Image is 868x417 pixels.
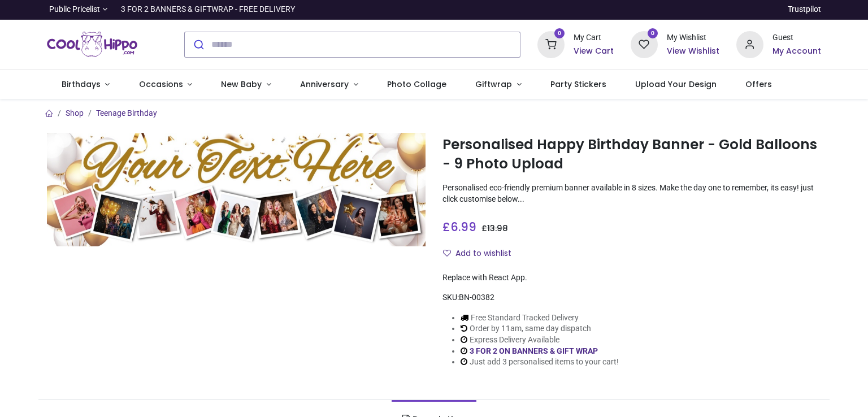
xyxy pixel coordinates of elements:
[450,219,476,235] span: 6.99
[124,70,207,99] a: Occasions
[772,46,821,57] a: My Account
[285,70,372,99] a: Anniversary
[554,28,565,39] sup: 0
[537,39,565,48] a: 0
[221,79,262,90] span: New Baby
[470,346,598,355] a: 3 FOR 2 ON BANNERS & GIFT WRAP
[442,135,821,174] h1: Personalised Happy Birthday Banner - Gold Balloons - 9 Photo Upload
[139,79,183,90] span: Occasions
[442,183,821,205] p: Personalised eco-friendly premium banner available in 8 sizes. Make the day one to remember, its ...
[461,335,619,346] li: Express Delivery Available
[550,79,606,90] span: Party Stickers
[66,108,84,118] a: Shop
[745,79,772,90] span: Offers
[443,249,451,257] i: Add to wishlist
[461,70,536,99] a: Giftwrap
[667,46,719,57] a: View Wishlist
[442,219,476,235] span: £
[300,79,349,90] span: Anniversary
[459,293,494,302] span: BN-00382
[185,32,211,57] button: Submit
[667,32,719,44] div: My Wishlist
[121,4,295,15] div: 3 FOR 2 BANNERS & GIFTWRAP - FREE DELIVERY
[788,4,821,15] a: Trustpilot
[47,133,426,246] img: Personalised Happy Birthday Banner - Gold Balloons - 9 Photo Upload
[62,79,101,90] span: Birthdays
[47,29,137,60] img: Cool Hippo
[442,292,821,303] div: SKU:
[96,108,157,118] a: Teenage Birthday
[442,244,521,263] button: Add to wishlistAdd to wishlist
[475,79,512,90] span: Giftwrap
[574,32,614,44] div: My Cart
[487,223,508,234] span: 13.98
[481,223,508,234] span: £
[574,46,614,57] a: View Cart
[387,79,446,90] span: Photo Collage
[772,32,821,44] div: Guest
[207,70,286,99] a: New Baby
[461,357,619,368] li: Just add 3 personalised items to your cart!
[461,312,619,324] li: Free Standard Tracked Delivery
[631,39,658,48] a: 0
[47,4,107,15] a: Public Pricelist
[49,4,100,15] span: Public Pricelist
[442,272,821,284] div: Replace with React App.
[47,70,124,99] a: Birthdays
[461,323,619,335] li: Order by 11am, same day dispatch
[648,28,658,39] sup: 0
[635,79,717,90] span: Upload Your Design
[47,29,137,60] a: Logo of Cool Hippo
